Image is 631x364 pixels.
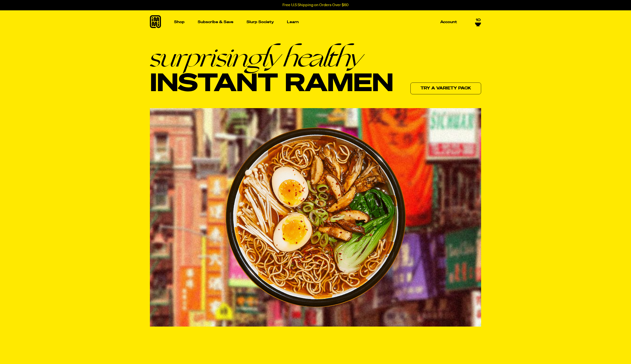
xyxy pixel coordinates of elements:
[225,127,406,307] img: Ramen bowl
[150,44,393,71] em: surprisingly healthy
[172,10,459,34] nav: Main navigation
[410,83,481,94] a: Try a variety pack
[282,3,349,7] p: Free U.S Shipping on Orders Over $60
[198,20,233,24] p: Subscribe & Save
[150,44,393,98] h1: Instant Ramen
[172,10,187,34] a: Shop
[196,18,235,26] a: Subscribe & Save
[287,20,299,24] p: Learn
[476,18,481,22] span: 10
[475,18,481,26] a: 10
[174,20,185,24] p: Shop
[438,18,459,26] a: Account
[246,20,274,24] p: Slurp Society
[440,20,457,24] p: Account
[285,10,301,34] a: Learn
[245,18,276,26] a: Slurp Society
